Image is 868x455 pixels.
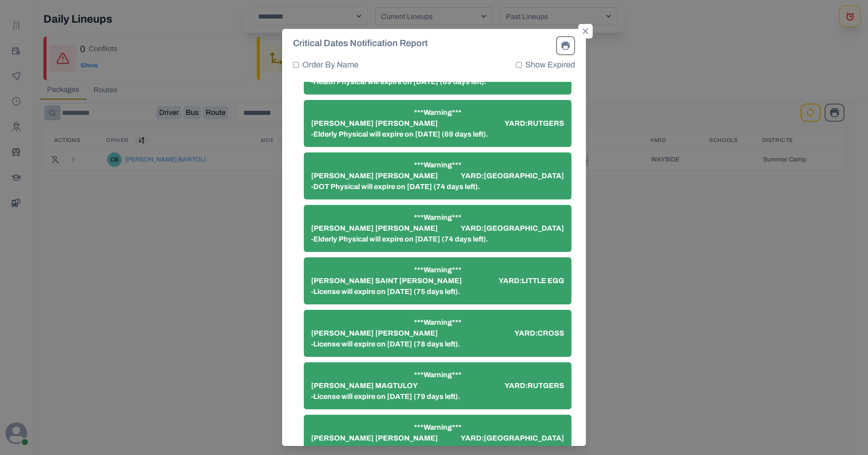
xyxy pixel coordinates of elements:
p: YARD: RUTGERS [505,118,564,129]
p: [PERSON_NAME] [PERSON_NAME] [311,171,438,181]
p: [PERSON_NAME] [PERSON_NAME] [311,433,438,444]
p: [PERSON_NAME] [PERSON_NAME] [311,118,438,129]
p: - License will expire on [DATE] (79 days left). [311,391,564,402]
p: YARD: LITTLE EGG [499,275,564,286]
p: - Elderly Physical will expire on [DATE] (74 days left). [311,234,564,245]
p: [PERSON_NAME] [PERSON_NAME] [311,223,438,234]
p: - License will expire on [DATE] (78 days left). [311,339,564,350]
p: [PERSON_NAME] [PERSON_NAME] [311,328,438,339]
p: Order By Name [302,59,359,71]
p: - Health Physical will expire on [DATE] (69 days left). [311,76,564,87]
p: YARD: CROSS [514,328,564,339]
p: - DOT Physical will expire on [DATE] (80 days left). [311,444,564,455]
p: YARD: RUTGERS [505,380,564,391]
p: - License will expire on [DATE] (75 days left). [311,286,564,297]
div: Critical Dates Notification Report [293,36,575,55]
p: [PERSON_NAME] SAINT [PERSON_NAME] [311,275,462,286]
button: Close [578,24,593,38]
p: YARD: [GEOGRAPHIC_DATA] [461,223,564,234]
p: Show Expired [525,59,575,71]
p: YARD: [GEOGRAPHIC_DATA] [461,171,564,181]
p: - DOT Physical will expire on [DATE] (74 days left). [311,181,564,192]
p: [PERSON_NAME] MAGTULOY [311,380,418,391]
p: YARD: [GEOGRAPHIC_DATA] [461,433,564,444]
p: - Elderly Physical will expire on [DATE] (69 days left). [311,129,564,140]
